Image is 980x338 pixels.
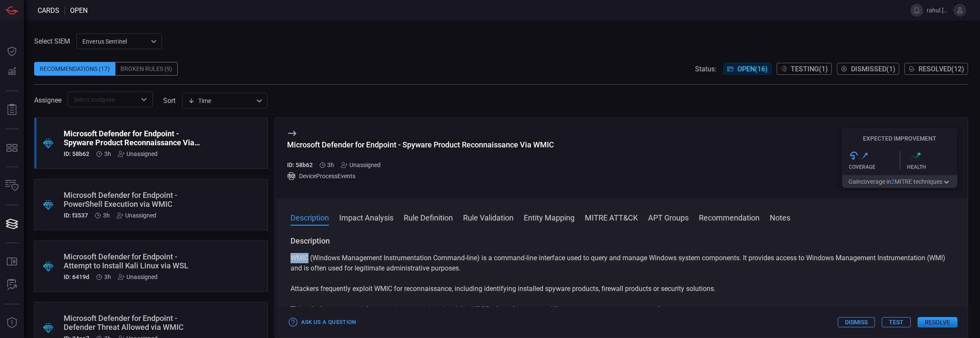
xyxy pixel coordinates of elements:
span: Resolved ( 12 ) [918,65,964,73]
button: Dismiss [838,317,875,327]
span: Assignee [34,96,62,104]
div: Unassigned [118,273,158,280]
span: Open ( 16 ) [737,65,768,73]
div: Recommendations (17) [34,62,115,76]
h5: ID: f3537 [64,212,88,219]
button: Resolve [918,317,957,327]
span: Sep 30, 2025 1:52 PM [103,212,110,219]
button: Entity Mapping [524,212,575,222]
h5: ID: 6419d [64,273,89,280]
p: WMIC (Windows Management Instrumentation Command-line) is a command-line interface used to query ... [290,253,954,273]
button: APT Groups [648,212,689,222]
div: Unassigned [341,162,381,168]
input: Select assignee [70,94,136,105]
div: Microsoft Defender for Endpoint - Defender Threat Allowed via WMIC [64,314,206,332]
div: Broken Rules (9) [115,62,178,76]
div: Unassigned [117,212,156,219]
p: Attackers frequently exploit WMIC for reconnaissance, including identifying installed spyware pro... [290,284,954,294]
button: Test [882,317,911,327]
button: Gaincoverage in2MITRE techniques [842,175,957,188]
button: Rule Definition [404,212,453,222]
div: Microsoft Defender for Endpoint - Spyware Product Reconnaissance Via WMIC [64,129,206,147]
button: Open(16) [723,63,772,75]
h5: ID: 58b62 [287,162,313,168]
p: This rule detects potential reconnaissance activity involving WMIC where the command-line argumen... [290,304,954,314]
span: Testing ( 1 ) [791,65,828,73]
span: Dismissed ( 1 ) [851,65,895,73]
div: Microsoft Defender for Endpoint - Spyware Product Reconnaissance Via WMIC [287,140,554,149]
div: Microsoft Defender for Endpoint - Attempt to Install Kali Linux via WSL [64,252,206,270]
span: rahul.[PERSON_NAME] [927,7,950,14]
button: Dashboard [2,41,22,62]
button: Cards [2,214,22,234]
button: Resolved(12) [904,63,968,75]
div: Health [907,164,958,170]
button: Notes [770,212,790,222]
div: DeviceProcessEvents [287,172,554,180]
button: Rule Validation [463,212,513,222]
button: Threat Intelligence [2,313,22,333]
span: open [70,6,88,15]
span: 2 [891,178,895,185]
button: Reports [2,100,22,120]
button: Detections [2,62,22,82]
span: Sep 30, 2025 1:52 PM [104,150,111,157]
div: Microsoft Defender for Endpoint - PowerShell Execution via WMIC [64,191,206,209]
label: sort [163,97,176,105]
div: Coverage [849,164,900,170]
button: Description [290,212,329,222]
span: Sep 30, 2025 1:52 PM [104,273,111,280]
button: Open [138,94,150,106]
button: MITRE - Detection Posture [2,138,22,158]
button: Rule Catalog [2,252,22,272]
span: Sep 30, 2025 1:52 PM [327,162,334,168]
h3: Description [290,236,954,246]
div: Unassigned [118,150,158,157]
div: Time [188,97,254,105]
h5: ID: 58b62 [64,150,89,157]
button: MITRE ATT&CK [585,212,638,222]
label: Select SIEM [34,37,70,45]
p: Enverus Sentinel [82,37,148,46]
button: Inventory [2,176,22,196]
button: ALERT ANALYSIS [2,275,22,295]
button: Testing(1) [777,63,832,75]
h5: Expected Improvement [842,135,957,142]
button: Impact Analysis [339,212,393,222]
button: Recommendation [699,212,760,222]
button: Dismissed(1) [837,63,899,75]
span: Status: [695,65,716,73]
button: Ask Us a Question [287,316,358,329]
span: Cards [38,6,59,15]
